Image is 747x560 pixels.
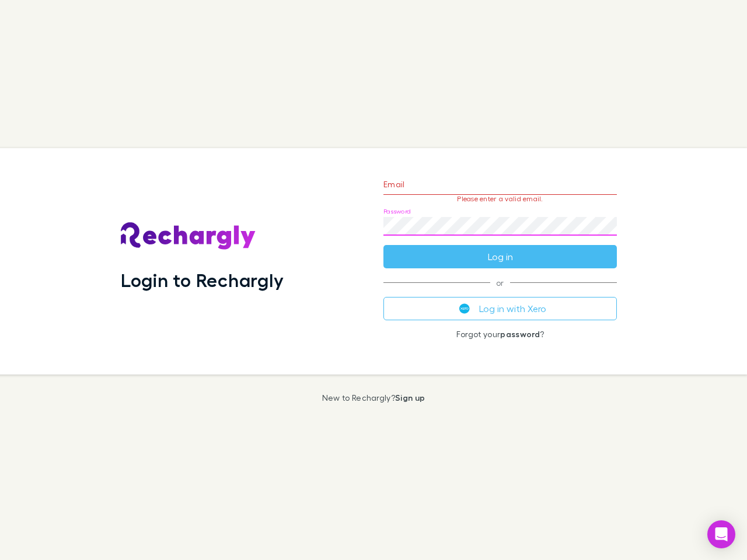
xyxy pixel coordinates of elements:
[383,195,617,203] p: Please enter a valid email.
[383,330,617,339] p: Forgot your ?
[383,297,617,320] button: Log in with Xero
[121,222,256,250] img: Rechargly's Logo
[383,207,411,216] label: Password
[395,393,425,402] a: Sign up
[121,269,284,291] h1: Login to Rechargly
[383,282,617,283] span: or
[707,520,735,548] div: Open Intercom Messenger
[322,393,425,402] p: New to Rechargly?
[459,303,470,314] img: Xero's logo
[500,329,540,339] a: password
[383,245,617,268] button: Log in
